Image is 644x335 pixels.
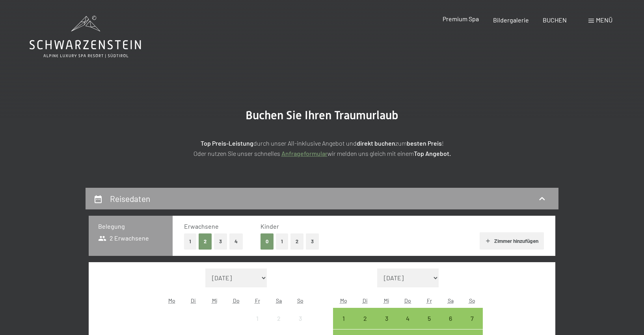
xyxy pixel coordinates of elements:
[214,233,227,250] button: 3
[276,233,288,250] button: 1
[281,150,328,157] a: Anfrageformular
[440,308,461,329] div: Sat Sep 06 2025
[443,15,479,22] a: Premium Spa
[297,297,303,304] abbr: Sonntag
[376,308,397,329] div: Wed Sep 03 2025
[407,139,442,147] strong: besten Preis
[125,138,519,158] p: durch unser All-inklusive Angebot und zum ! Oder nutzen Sie unser schnelles wir melden uns gleich...
[414,150,451,157] strong: Top Angebot.
[168,297,175,304] abbr: Montag
[255,297,260,304] abbr: Freitag
[340,297,347,304] abbr: Montag
[246,108,398,122] span: Buchen Sie Ihren Traumurlaub
[397,308,419,329] div: Anreise möglich
[462,315,482,335] div: 7
[469,297,475,304] abbr: Sonntag
[441,315,460,335] div: 6
[355,315,375,335] div: 2
[268,308,290,329] div: Sat Aug 02 2025
[462,308,483,329] div: Sun Sep 07 2025
[290,315,310,335] div: 3
[98,234,149,242] span: 2 Erwachsene
[427,297,432,304] abbr: Freitag
[333,308,354,329] div: Anreise möglich
[276,297,282,304] abbr: Samstag
[376,315,396,335] div: 3
[268,308,290,329] div: Anreise nicht möglich
[212,297,218,304] abbr: Mittwoch
[354,308,376,329] div: Anreise möglich
[440,308,461,329] div: Anreise möglich
[98,222,163,231] h3: Belegung
[191,297,196,304] abbr: Dienstag
[247,308,268,329] div: Fri Aug 01 2025
[462,308,483,329] div: Anreise möglich
[384,297,389,304] abbr: Mittwoch
[184,222,219,230] span: Erwachsene
[247,308,268,329] div: Anreise nicht möglich
[110,194,150,204] h2: Reisedaten
[290,233,303,250] button: 2
[397,308,419,329] div: Thu Sep 04 2025
[261,233,274,250] button: 0
[290,308,311,329] div: Anreise nicht möglich
[248,315,267,335] div: 1
[261,222,279,230] span: Kinder
[290,308,311,329] div: Sun Aug 03 2025
[233,297,240,304] abbr: Donnerstag
[398,315,418,335] div: 4
[419,308,440,329] div: Anreise möglich
[480,232,544,250] button: Zimmer hinzufügen
[306,233,319,250] button: 3
[363,297,368,304] abbr: Dienstag
[354,308,376,329] div: Tue Sep 02 2025
[334,315,354,335] div: 1
[357,139,395,147] strong: direkt buchen
[376,308,397,329] div: Anreise möglich
[493,16,529,24] a: Bildergalerie
[419,315,439,335] div: 5
[419,308,440,329] div: Fri Sep 05 2025
[543,16,567,24] a: BUCHEN
[333,308,354,329] div: Mon Sep 01 2025
[404,297,411,304] abbr: Donnerstag
[269,315,289,335] div: 2
[596,16,612,24] span: Menü
[229,233,243,250] button: 4
[184,233,196,250] button: 1
[448,297,454,304] abbr: Samstag
[199,233,212,250] button: 2
[201,139,253,147] strong: Top Preis-Leistung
